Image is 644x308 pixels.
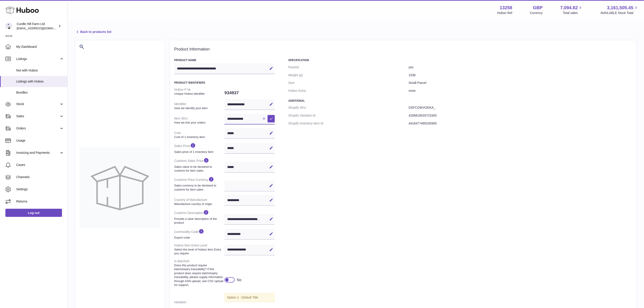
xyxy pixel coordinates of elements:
[225,293,275,302] div: Option 1 : Default Title
[16,79,64,84] span: Listings with Huboo
[409,87,632,95] dd: none
[409,79,632,87] dd: Small Parcel
[288,71,409,79] dt: Weight (g)
[80,147,160,228] img: no-photo-large.jpg
[174,165,223,173] strong: Sales value to be declared to customs for item sales
[16,151,59,155] span: Invoicing and Payments
[174,196,225,208] dt: Country of Manufacture
[607,5,633,11] span: 3,161,505.45
[409,71,632,79] dd: 1536
[16,57,59,61] span: Listings
[16,163,64,167] span: Cases
[288,79,409,87] dt: Size
[560,5,583,15] a: 7,094.82 Total sales
[17,22,57,30] div: Curdle Hill Farm Ltd
[174,92,223,96] strong: Unique Huboo identifier
[174,241,225,257] dt: Huboo Item Extra Level
[174,217,223,225] strong: Provide a clear description of the product
[237,278,241,283] div: No
[75,29,111,35] a: Back to products list
[174,115,225,126] dt: Item SKU
[16,102,59,106] span: Stock
[174,129,225,141] dt: Cost
[563,11,583,15] span: Total sales
[409,120,632,127] dd: 4416477469100900
[174,150,223,154] strong: Sales price of 1 inventory item
[288,99,632,103] h3: Additional
[225,88,275,98] dd: 934937
[174,47,632,52] h2: Product Information
[16,138,64,143] span: Usage
[16,114,59,118] span: Sales
[17,26,66,30] span: [EMAIL_ADDRESS][DOMAIN_NAME]
[288,120,409,127] dt: Shopify Inventory Item Id
[174,257,225,289] dt: Is Batched
[5,23,12,30] img: internalAdmin-13258@internal.huboo.com
[174,81,275,85] h3: Product Identifiers
[174,121,223,125] strong: How we link your orders
[174,141,225,156] dt: Sales Price
[174,227,225,241] dt: Commodity Code
[288,58,632,62] h3: Specification
[288,112,409,120] dt: Shopify Variation Id
[174,202,223,206] strong: Manufacture country of origin
[497,11,512,15] div: Huboo Ref
[16,175,64,179] span: Channels
[174,184,223,191] strong: Sales currency to be declared to customs for item sales
[174,86,225,97] dt: Huboo P №
[288,104,409,112] dt: Shopify SKU
[174,135,223,139] strong: Cost of 1 inventory item
[174,106,223,110] strong: How we identify your item
[409,112,632,120] dd: 4206819016723300
[500,5,512,11] strong: 13258
[174,58,275,62] h3: Product Name
[600,11,639,15] span: AVAILABLE Stock Total
[16,126,59,131] span: Orders
[174,236,223,240] strong: Export code
[560,5,578,11] span: 7,094.82
[288,63,409,71] dt: Packed
[174,248,223,255] strong: Select the level of Huboo Item Extra you require
[174,175,225,193] dt: Customs Price Currency
[16,199,64,204] span: Returns
[174,263,223,287] strong: Does this product require batch/expiry traceability? If this product does require batch/expiry tr...
[600,5,639,15] a: 3,161,505.45 AVAILABLE Stock Total
[5,209,62,217] a: Log out
[16,68,64,73] span: Not with Huboo
[533,5,543,11] strong: GBP
[288,87,409,95] dt: Huboo Extra
[16,187,64,191] span: Settings
[174,208,225,226] dt: Customs Description
[174,156,225,174] dt: Customs Sales Price
[16,90,64,95] span: Bundles
[530,11,543,15] div: Currency
[16,45,64,49] span: My Dashboard
[174,100,225,112] dt: Identifier
[409,63,632,71] dd: yes
[174,298,225,306] dt: Variation
[409,104,632,112] dd: DSFCOWVODKA_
